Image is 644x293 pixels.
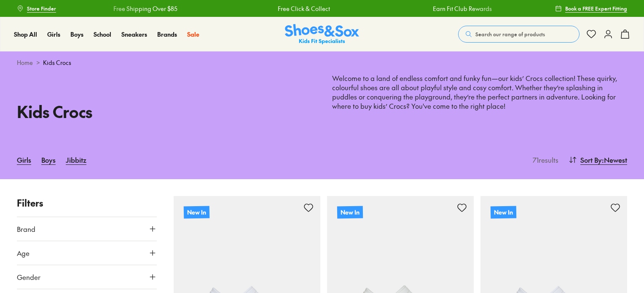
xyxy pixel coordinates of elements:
span: Book a FREE Expert Fitting [565,5,627,12]
a: Book a FREE Expert Fitting [555,1,627,16]
span: Store Finder [27,5,56,12]
span: School [94,30,111,38]
p: 71 results [529,155,558,165]
span: Age [17,248,30,258]
span: Kids Crocs [43,58,71,67]
p: New In [491,206,516,218]
span: Brands [157,30,177,38]
a: Sale [187,30,199,39]
button: Gender [17,265,157,289]
button: Age [17,241,157,265]
a: Free Click & Collect [271,4,323,13]
a: Boys [70,30,83,39]
a: Boys [41,151,56,169]
span: Sort By [580,155,602,165]
a: School [94,30,111,39]
a: Home [17,58,33,67]
h1: Kids Crocs [17,99,312,124]
button: Search our range of products [458,26,580,43]
p: Filters [17,196,157,210]
a: Girls [17,151,31,169]
span: Girls [47,30,60,38]
a: Brands [157,30,177,39]
span: Sale [187,30,199,38]
span: Gender [17,272,40,282]
p: Welcome to a land of endless comfort and funky fun—our kids’ Crocs collection! These quirky, colo... [332,74,627,120]
div: > [17,58,627,67]
a: Sneakers [121,30,147,39]
span: Brand [17,224,35,234]
span: Shop All [14,30,37,38]
p: New In [184,206,209,218]
span: Boys [70,30,83,38]
a: Free Shipping Over $85 [106,4,170,13]
p: New In [337,206,363,218]
a: Earn Fit Club Rewards [426,4,485,13]
a: Girls [47,30,60,39]
span: : Newest [602,155,627,165]
button: Brand [17,217,157,241]
a: Jibbitz [66,151,86,169]
span: Sneakers [121,30,147,38]
a: Shoes & Sox [285,24,359,45]
a: Store Finder [17,1,56,16]
span: Search our range of products [475,30,545,38]
img: SNS_Logo_Responsive.svg [285,24,359,45]
button: Sort By:Newest [569,151,627,169]
a: Shop All [14,30,37,39]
